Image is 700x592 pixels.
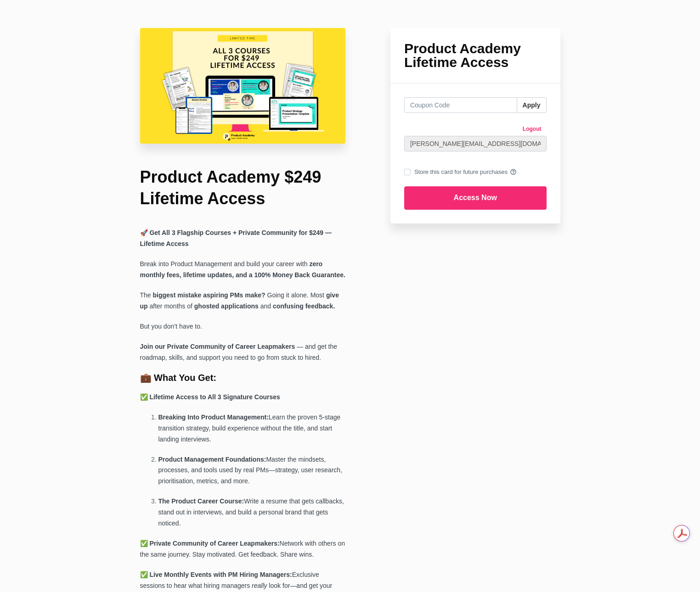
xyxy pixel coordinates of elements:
[140,373,216,383] b: 💼 What You Get:
[140,259,346,281] p: Break into Product Management and build your career with
[158,456,342,485] span: Master the mindsets, processes, and tools used by real PMs—strategy, user research, prioritisatio...
[140,393,150,401] span: ✅
[140,571,150,578] span: ✅
[273,302,335,310] strong: confusing feedback.
[149,540,279,547] b: Private Community of Career Leapmakers:
[404,97,517,113] input: Coupon Code
[140,229,332,247] b: Get All 3 Flagship Courses + Private Community for $249 — Lifetime Access
[140,28,346,144] img: 2acbe0-ed5c-22a8-4ace-e4ff77505c2_Online_Course_Launch_Mockup_Instagram_Post_1280_x_720_px_.png
[140,343,295,350] b: Join our Private Community of Career Leapmakers
[149,393,280,401] b: Lifetime Access to All 3 Signature Courses
[140,167,346,210] h1: Product Academy $249 Lifetime Access
[140,229,150,236] span: 🚀
[252,582,267,589] i: really
[153,291,265,299] strong: biggest mistake aspiring PMs make?
[517,97,547,113] button: Apply
[158,456,266,463] strong: Product Management Foundations:
[140,321,346,332] p: But you don’t have to.
[404,42,547,69] h1: Product Academy Lifetime Access
[158,412,346,445] p: Learn the proven 5-stage transition strategy, build experience without the title, and start landi...
[140,540,150,547] span: ✅
[140,291,339,310] strong: give up
[158,497,244,505] b: The Product Career Course:
[140,341,346,363] p: — and get the roadmap, skills, and support you need to go from stuck to hired.
[158,496,346,529] p: Write a resume that gets callbacks, stand out in interviews, and build a personal brand that gets...
[518,122,547,136] a: Logout
[404,186,547,210] input: Access Now
[404,167,547,177] label: Store this card for future purchases
[140,290,346,312] p: The Going it alone. Most after months of and
[404,169,411,175] input: Store this card for future purchases
[158,413,269,421] b: Breaking Into Product Management:
[140,538,346,560] p: Network with others on the same journey. Stay motivated. Get feedback. Share wins.
[149,571,292,578] b: Live Monthly Events with PM Hiring Managers:
[192,302,259,310] strong: ghosted applications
